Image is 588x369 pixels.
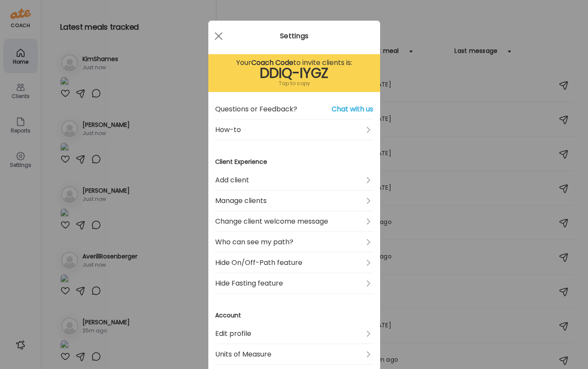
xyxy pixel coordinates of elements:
a: How-to [215,120,373,140]
a: Edit profile [215,323,373,344]
div: Your to invite clients is: [215,58,373,68]
a: Add client [215,170,373,191]
a: Who can see my path? [215,232,373,252]
b: Coach Code [251,58,293,68]
a: Questions or Feedback?Chat with us [215,99,373,120]
a: Hide Fasting feature [215,273,373,294]
h3: Client Experience [215,157,373,166]
a: Units of Measure [215,344,373,365]
h3: Account [215,311,373,320]
div: Tap to copy [215,78,373,89]
div: DDIQ-IYGZ [215,68,373,78]
a: Change client welcome message [215,211,373,232]
a: Manage clients [215,191,373,211]
div: Settings [208,31,380,41]
span: Chat with us [332,104,373,114]
a: Hide On/Off-Path feature [215,252,373,273]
